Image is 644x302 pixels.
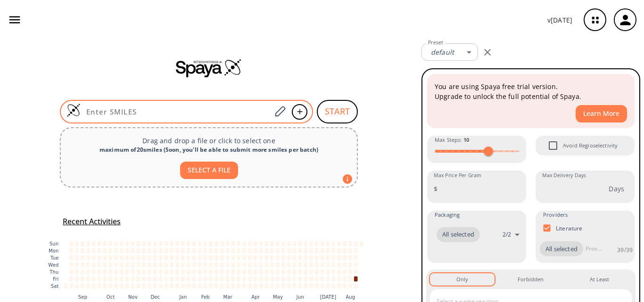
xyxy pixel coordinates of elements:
span: Packaging [435,211,460,219]
div: At Least [590,275,609,284]
p: 39 / 39 [617,246,633,254]
text: Thu [49,269,58,275]
text: Sat [51,284,59,289]
text: [DATE] [320,294,337,299]
h5: Recent Activities [63,217,121,227]
button: Only [430,273,495,286]
p: Days [609,184,624,194]
div: Forbidden [518,275,544,284]
text: Aug [346,294,355,299]
span: All selected [437,230,480,239]
g: x-axis tick label [78,294,355,299]
input: Enter SMILES [81,107,271,116]
text: Feb [201,294,210,299]
p: v [DATE] [547,15,572,25]
text: Wed [48,262,58,268]
button: Forbidden [498,273,563,286]
text: Sun [50,241,58,246]
em: default [431,48,454,57]
p: Drag and drop a file or click to select one [68,136,349,146]
text: Jan [179,294,187,299]
text: Apr [251,294,260,299]
span: Avoid Regioselectivity [543,136,563,155]
p: Literature [556,224,583,232]
button: Recent Activities [59,214,124,229]
button: START [317,100,358,123]
text: Tue [50,255,59,261]
label: Max Price Per Gram [434,172,481,179]
text: Dec [150,294,160,299]
text: Mar [223,294,232,299]
button: SELECT A FILE [180,162,238,179]
img: Logo Spaya [66,103,81,117]
div: maximum of 20 smiles ( Soon, you'll be able to submit more smiles per batch ) [68,146,349,154]
button: Learn More [576,105,627,122]
text: Oct [107,294,115,299]
text: Mon [49,248,59,253]
span: Avoid Regioselectivity [563,141,618,150]
button: At Least [567,273,632,286]
span: Max Steps : [435,136,469,144]
span: All selected [540,245,583,254]
text: Fri [53,277,58,282]
p: 2 / 2 [503,230,511,238]
p: You are using Spaya free trial version. Upgrade to unlock the full potential of Spaya. [435,82,627,101]
text: Jun [296,294,304,299]
div: Only [456,275,468,284]
label: Preset [428,39,443,46]
strong: 10 [463,136,469,143]
g: y-axis tick label [48,241,58,289]
p: $ [434,184,438,194]
text: Nov [128,294,138,299]
input: Provider name [583,241,604,256]
label: Max Delivery Days [542,172,586,179]
text: May [273,294,283,299]
span: Providers [543,211,568,219]
img: Spaya logo [176,58,242,77]
text: Sep [78,294,87,299]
